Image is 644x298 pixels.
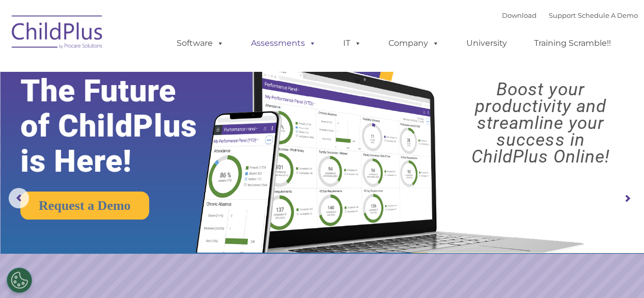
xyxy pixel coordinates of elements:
[7,267,32,293] button: Cookies Settings
[142,67,173,75] span: Last name
[241,33,326,53] a: Assessments
[549,11,576,19] a: Support
[378,33,450,53] a: Company
[445,81,636,165] rs-layer: Boost your productivity and streamline your success in ChildPlus Online!
[502,11,638,19] font: |
[333,33,372,53] a: IT
[456,33,517,53] a: University
[20,73,226,179] rs-layer: The Future of ChildPlus is Here!
[142,109,185,117] span: Phone number
[7,8,108,59] img: ChildPlus by Procare Solutions
[166,33,234,53] a: Software
[524,33,621,53] a: Training Scramble!!
[20,192,149,220] a: Request a Demo
[578,11,638,19] a: Schedule A Demo
[502,11,537,19] a: Download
